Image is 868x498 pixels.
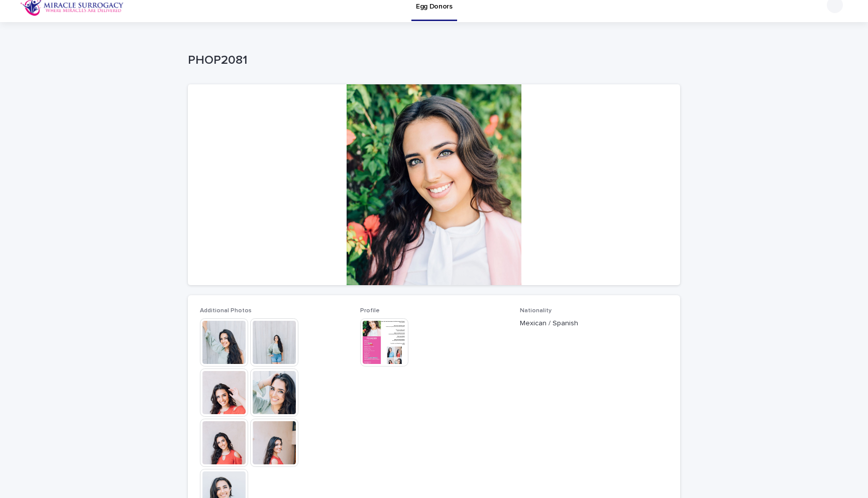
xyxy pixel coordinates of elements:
[360,308,380,314] span: Profile
[520,318,668,329] p: Mexican / Spanish
[200,308,252,314] span: Additional Photos
[520,308,552,314] span: Nationality
[188,53,676,68] p: PHOP2081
